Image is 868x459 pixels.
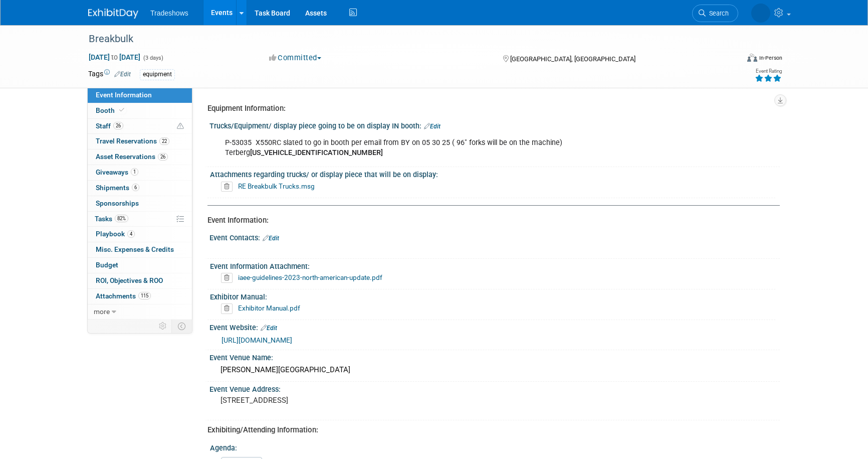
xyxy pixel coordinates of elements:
[88,227,192,242] a: Playbook4
[96,245,174,253] span: Misc. Expenses & Credits
[209,382,780,394] div: Event Venue Address:
[132,184,139,191] span: 6
[172,320,192,333] td: Toggle Event Tabs
[119,107,124,113] i: Booth reservation complete
[88,103,192,118] a: Booth
[88,212,192,227] a: Tasks82%
[209,320,780,333] div: Event Website:
[266,53,325,63] button: Committed
[115,215,128,222] span: 82%
[88,196,192,211] a: Sponsorships
[96,168,138,176] span: Giveaways
[210,259,775,271] div: Event Information Attachment:
[96,292,151,300] span: Attachments
[751,4,770,23] img: Kay Reynolds
[261,325,277,332] a: Edit
[113,122,123,129] span: 26
[96,137,169,145] span: Travel Reservations
[222,336,292,344] a: [URL][DOMAIN_NAME]
[218,133,670,163] div: P-53035 X550RC slated to go in booth per email from BY on 05 30 25 ( 96" forks will be on the mac...
[747,54,757,62] img: Format-Inperson.png
[217,362,772,378] div: [PERSON_NAME][GEOGRAPHIC_DATA]
[706,10,729,17] span: Search
[221,183,237,190] a: Delete attachment?
[96,184,139,192] span: Shipments
[88,242,192,257] a: Misc. Expenses & Credits
[88,69,131,80] td: Tags
[114,71,131,78] a: Edit
[158,153,168,161] span: 26
[209,230,780,243] div: Event Contacts:
[88,119,192,134] a: Staff26
[207,425,772,435] div: Exhibiting/Attending Information:
[692,5,738,22] a: Search
[142,55,163,61] span: (3 days)
[210,440,775,453] div: Agenda:
[755,69,782,74] div: Event Rating
[96,91,152,99] span: Event Information
[210,167,775,180] div: Attachments regarding trucks/ or display piece that will be on display:
[207,103,772,114] div: Equipment Information:
[207,215,772,226] div: Event Information:
[88,88,192,103] a: Event Information
[88,134,192,149] a: Travel Reservations22
[85,30,723,48] div: Breakbulk
[88,165,192,180] a: Giveaways1
[263,235,279,242] a: Edit
[110,53,119,61] span: to
[96,122,123,130] span: Staff
[250,148,383,157] b: [US_VEHICLE_IDENTIFICATION_NUMBER]
[150,9,188,17] span: Tradeshows
[209,350,780,363] div: Event Venue Name:
[759,54,782,62] div: In-Person
[95,215,128,223] span: Tasks
[96,261,118,269] span: Budget
[510,55,635,63] span: [GEOGRAPHIC_DATA], [GEOGRAPHIC_DATA]
[96,199,139,207] span: Sponsorships
[96,106,126,114] span: Booth
[96,152,168,161] span: Asset Reservations
[221,305,237,312] a: Delete attachment?
[159,137,169,145] span: 22
[88,258,192,273] a: Budget
[88,181,192,196] a: Shipments6
[154,320,172,333] td: Personalize Event Tab Strip
[177,122,184,131] span: Potential Scheduling Conflict -- at least one attendee is tagged in another overlapping event.
[138,292,151,299] span: 115
[238,273,382,281] a: iaee-guidelines-2023-north-american-update.pdf
[127,230,135,238] span: 4
[221,396,436,405] pre: [STREET_ADDRESS]
[238,304,300,312] a: Exhibitor Manual.pdf
[94,308,110,316] span: more
[210,289,775,302] div: Exhibitor Manual:
[131,168,138,176] span: 1
[424,123,441,130] a: Edit
[96,230,135,238] span: Playbook
[96,276,163,284] span: ROI, Objectives & ROO
[88,53,141,62] span: [DATE] [DATE]
[88,9,138,19] img: ExhibitDay
[238,182,315,190] a: RE Breakbulk Trucks.msg
[679,52,782,67] div: Event Format
[88,149,192,165] a: Asset Reservations26
[140,69,175,80] div: equipment
[88,304,192,320] a: more
[88,289,192,304] a: Attachments115
[88,273,192,288] a: ROI, Objectives & ROO
[221,274,237,281] a: Delete attachment?
[209,118,780,131] div: Trucks/Equipment/ display piece going to be on display IN booth:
